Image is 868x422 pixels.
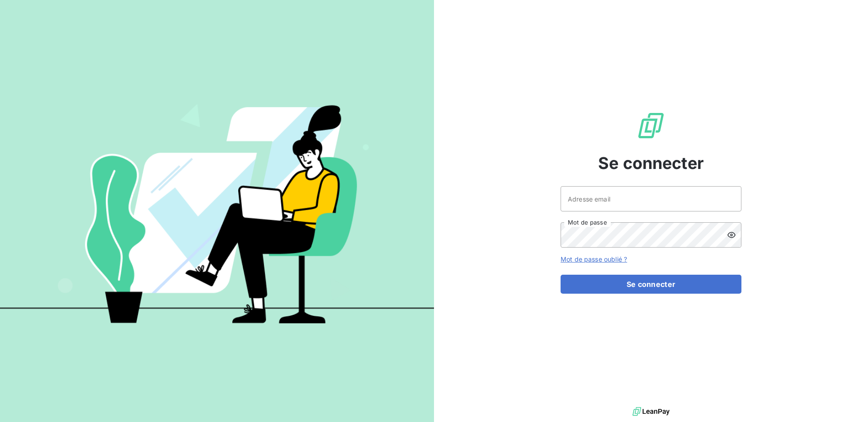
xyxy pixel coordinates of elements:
[561,255,627,263] a: Mot de passe oublié ?
[561,186,741,211] input: placeholder
[598,151,704,175] span: Se connecter
[637,111,665,140] img: Logo LeanPay
[632,405,670,418] img: logo
[561,275,741,294] button: Se connecter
